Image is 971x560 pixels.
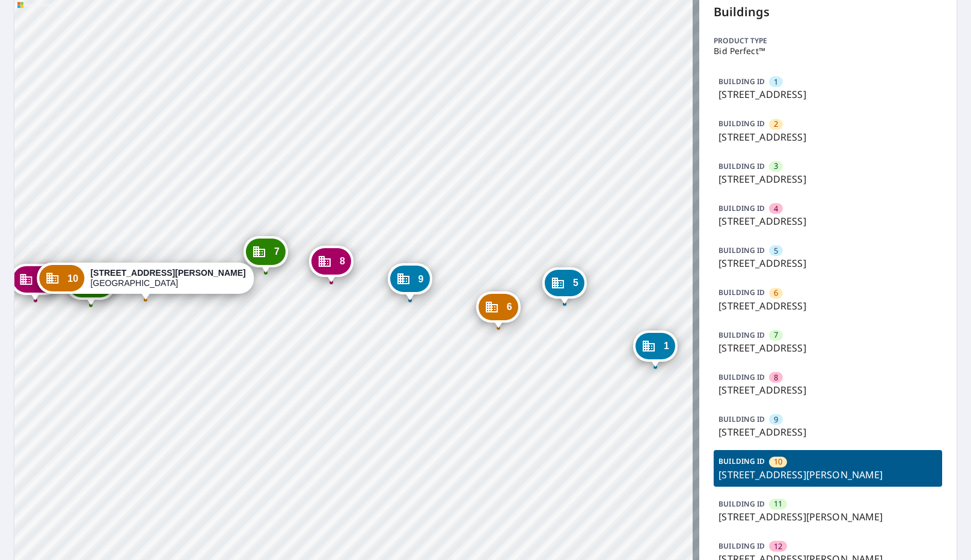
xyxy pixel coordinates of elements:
[718,510,937,524] p: [STREET_ADDRESS][PERSON_NAME]
[718,499,765,509] p: BUILDING ID
[274,247,280,256] span: 7
[507,302,512,311] span: 6
[718,330,765,340] p: BUILDING ID
[774,541,782,552] span: 12
[718,425,937,439] p: [STREET_ADDRESS]
[476,291,521,329] div: Dropped pin, building 6, Commercial property, 12121 Sugar Mill Rd Longmont, CO 80501
[774,245,778,257] span: 5
[718,467,937,482] p: [STREET_ADDRESS][PERSON_NAME]
[714,3,942,21] p: Buildings
[714,35,942,46] p: Product type
[718,203,765,213] p: BUILDING ID
[774,498,782,510] span: 11
[67,274,78,283] span: 10
[244,236,288,273] div: Dropped pin, building 7, Commercial property, 12121 Sugar Mill Rd Longmont, CO 80501
[573,278,578,287] span: 5
[542,267,587,305] div: Dropped pin, building 5, Commercial property, 12189 Sugar Mill Rd Longmont, CO 80501
[718,130,937,144] p: [STREET_ADDRESS]
[718,118,765,129] p: BUILDING ID
[37,263,254,300] div: Dropped pin, building 10, Commercial property, 11504 E Rogers Rd Longmont, CO 80501
[774,287,778,299] span: 6
[309,246,354,283] div: Dropped pin, building 8, Commercial property, 12121 Sugar Mill Rd Longmont, CO 80501
[718,541,765,551] p: BUILDING ID
[774,118,778,130] span: 2
[718,299,937,313] p: [STREET_ADDRESS]
[718,372,765,382] p: BUILDING ID
[774,456,782,467] span: 10
[718,256,937,270] p: [STREET_ADDRESS]
[774,372,778,383] span: 8
[718,172,937,186] p: [STREET_ADDRESS]
[633,330,678,368] div: Dropped pin, building 1, Commercial property, 12223 Sugar Mill Rd Longmont, CO 80501
[718,214,937,228] p: [STREET_ADDRESS]
[718,456,765,466] p: BUILDING ID
[714,46,942,56] p: Bid Perfect™
[718,161,765,171] p: BUILDING ID
[718,383,937,397] p: [STREET_ADDRESS]
[664,341,669,350] span: 1
[718,414,765,424] p: BUILDING ID
[774,203,778,215] span: 4
[388,263,432,300] div: Dropped pin, building 9, Commercial property, 12121 Sugar Mill Rd Longmont, CO 80501
[10,264,60,301] div: Dropped pin, building 12, Commercial property, 11504 E Rogers Rd Longmont, CO 80501
[90,268,245,288] div: [GEOGRAPHIC_DATA]
[340,257,345,266] span: 8
[774,329,778,341] span: 7
[718,341,937,355] p: [STREET_ADDRESS]
[718,245,765,255] p: BUILDING ID
[418,275,424,284] span: 9
[718,87,937,102] p: [STREET_ADDRESS]
[718,287,765,297] p: BUILDING ID
[774,76,778,88] span: 1
[774,414,778,425] span: 9
[774,160,778,172] span: 3
[718,76,765,87] p: BUILDING ID
[90,268,245,278] strong: [STREET_ADDRESS][PERSON_NAME]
